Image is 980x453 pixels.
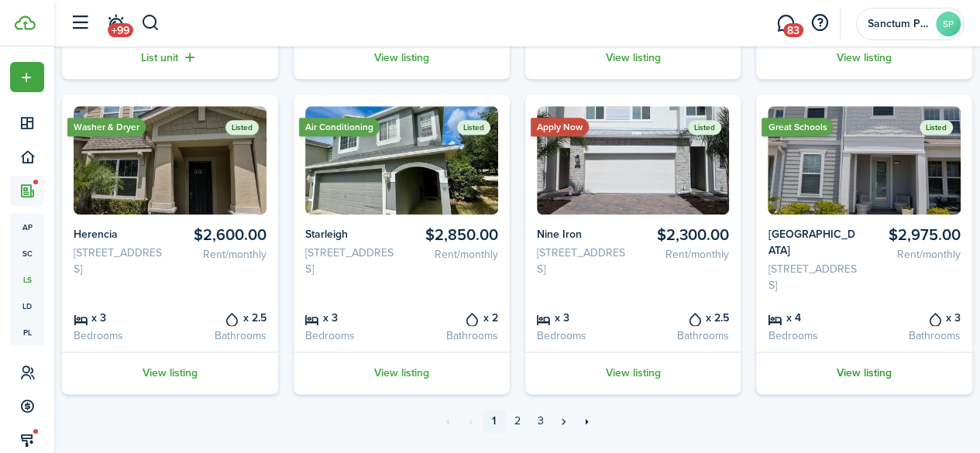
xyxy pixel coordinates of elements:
a: 2 [506,410,529,433]
card-listing-description: Rent/monthly [870,246,961,263]
card-listing-description: [STREET_ADDRESS] [768,261,858,293]
a: Notifications [101,4,130,43]
span: +99 [108,23,133,37]
a: sc [10,240,44,266]
card-listing-title: $2,300.00 [638,226,729,244]
status: Listed [688,120,721,135]
a: ld [10,293,44,319]
a: 3 [529,410,552,433]
card-listing-title: Nine Iron [537,226,628,242]
avatar-text: SP [936,12,961,36]
button: Open menu [10,62,44,92]
a: pl [10,319,44,345]
card-listing-description: Bathrooms [638,328,729,344]
card-listing-title: Starleigh [305,226,396,242]
a: View listing [756,352,972,394]
card-listing-description: Bathrooms [176,328,266,344]
card-listing-title: $2,975.00 [870,226,961,244]
card-listing-title: x 3 [305,309,396,326]
ribbon: Great Schools [762,118,833,136]
card-listing-description: Bathrooms [407,328,498,344]
card-listing-description: Bedrooms [768,328,858,344]
card-listing-title: x 2 [407,309,498,326]
a: View listing [294,352,510,394]
card-listing-description: Bedrooms [537,328,628,344]
span: 83 [783,23,803,37]
card-listing-description: [STREET_ADDRESS] [305,245,396,277]
a: View listing [525,352,741,394]
status: Listed [920,120,953,135]
a: View listing [525,36,741,79]
card-listing-title: [GEOGRAPHIC_DATA] [768,226,858,259]
card-listing-title: x 2.5 [638,309,729,326]
img: Listing avatar [537,106,730,214]
status: Listed [457,120,490,135]
a: ap [10,214,44,240]
a: 1 [483,410,506,433]
a: Next [552,410,576,433]
img: Listing avatar [768,106,961,214]
card-listing-title: x 3 [537,309,628,326]
button: Open sidebar [65,9,95,38]
card-listing-title: x 3 [870,309,961,326]
card-listing-description: Bedrooms [305,328,396,344]
a: View listing [756,36,972,79]
card-listing-description: Rent/monthly [407,246,498,263]
a: Previous [459,410,483,433]
img: Listing avatar [74,106,266,214]
a: Last [576,410,599,433]
ribbon: Air Conditioning [299,118,380,136]
card-listing-description: Bedrooms [74,328,164,344]
button: Open resource center [806,10,833,36]
card-listing-title: Herencia [74,226,164,242]
button: Search [141,10,160,36]
a: ls [10,266,44,293]
card-listing-title: x 2.5 [176,309,266,326]
card-listing-description: [STREET_ADDRESS] [74,245,164,277]
card-listing-description: Rent/monthly [638,246,729,263]
a: View listing [62,352,278,394]
a: List unit [62,36,278,79]
card-listing-description: Bathrooms [870,328,961,344]
card-listing-title: $2,850.00 [407,226,498,244]
ribbon: Washer & Dryer [67,118,146,136]
a: View listing [294,36,510,79]
a: Messaging [771,4,800,43]
card-listing-title: x 4 [768,309,858,326]
status: Listed [225,120,259,135]
card-listing-description: [STREET_ADDRESS] [537,245,628,277]
img: Listing avatar [305,106,498,214]
img: TenantCloud [15,15,36,30]
card-listing-description: Rent/monthly [176,246,266,263]
ribbon: Apply Now [531,118,589,136]
span: Sanctum Property Management [868,19,930,29]
card-listing-title: x 3 [74,309,164,326]
card-listing-title: $2,600.00 [176,226,266,244]
a: First [436,410,459,433]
